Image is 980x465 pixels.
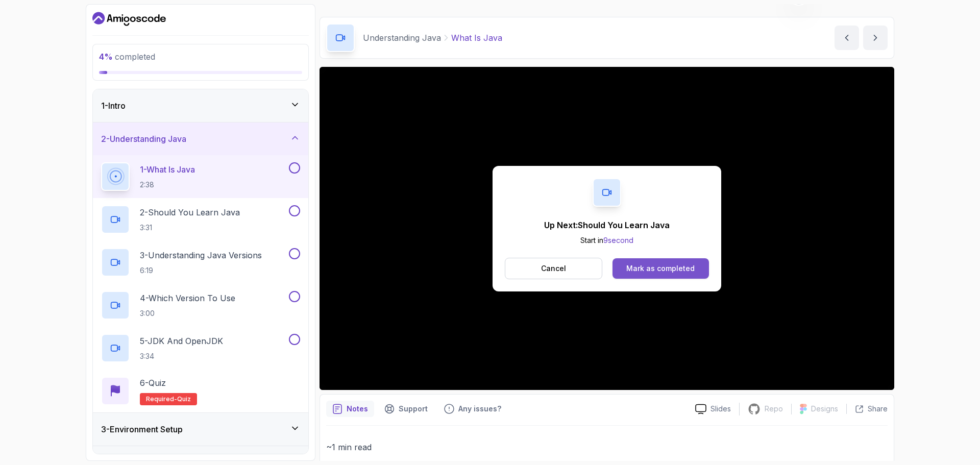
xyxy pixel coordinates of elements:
p: Start in [544,235,670,246]
button: previous content [835,26,859,50]
p: 5 - JDK And OpenJDK [140,335,223,347]
button: Mark as completed [612,258,709,279]
span: quiz [177,395,191,403]
h3: 3 - Environment Setup [101,423,183,435]
span: 4 % [99,52,113,62]
button: 1-What Is Java2:38 [101,162,300,191]
button: 2-Should You Learn Java3:31 [101,205,300,234]
button: 1-Intro [93,89,308,122]
p: Support [399,404,428,414]
iframe: To enrich screen reader interactions, please activate Accessibility in Grammarly extension settings [320,67,894,390]
button: Support button [378,401,434,417]
span: 9 second [603,236,633,244]
p: Notes [347,404,368,414]
button: 3-Understanding Java Versions6:19 [101,248,300,277]
p: 6:19 [140,265,262,276]
p: Slides [710,404,731,414]
p: Share [868,404,888,414]
p: 3:31 [140,223,240,233]
p: Designs [811,404,838,414]
h3: 1 - Intro [101,100,126,112]
button: next content [863,26,888,50]
button: 5-JDK And OpenJDK3:34 [101,334,300,362]
button: Cancel [505,258,602,279]
p: ~1 min read [326,440,888,454]
span: Required- [146,395,177,403]
button: 6-QuizRequired-quiz [101,377,300,405]
p: 3:00 [140,308,235,319]
button: Feedback button [438,401,507,417]
p: Cancel [541,263,566,274]
a: Dashboard [92,11,166,27]
p: Up Next: Should You Learn Java [544,219,670,231]
p: 6 - Quiz [140,377,166,389]
button: Share [846,404,888,414]
p: 1 - What Is Java [140,163,195,176]
p: Repo [765,404,783,414]
p: 3 - Understanding Java Versions [140,249,262,261]
div: Mark as completed [626,263,695,274]
p: 4 - Which Version To Use [140,292,235,304]
h3: 2 - Understanding Java [101,133,186,145]
a: Slides [687,404,739,414]
button: notes button [326,401,374,417]
p: Any issues? [458,404,501,414]
p: 2 - Should You Learn Java [140,206,240,218]
p: 3:34 [140,351,223,361]
p: 2:38 [140,180,195,190]
button: 2-Understanding Java [93,123,308,155]
span: completed [99,52,155,62]
p: What Is Java [451,32,502,44]
button: 3-Environment Setup [93,413,308,446]
button: 4-Which Version To Use3:00 [101,291,300,320]
p: Understanding Java [363,32,441,44]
